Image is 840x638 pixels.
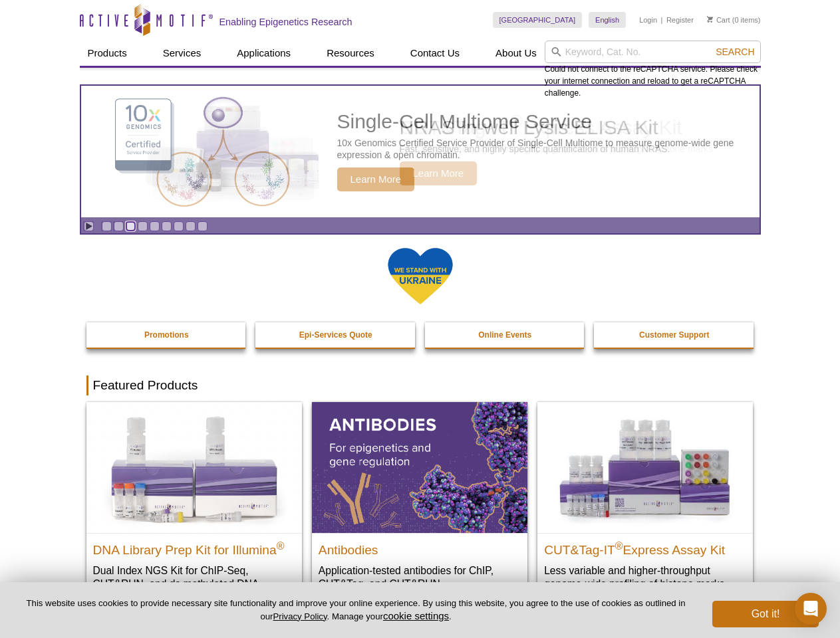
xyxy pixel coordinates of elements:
sup: ® [615,540,623,551]
img: Your Cart [707,16,713,23]
a: Login [639,15,657,25]
a: Go to slide 9 [198,221,208,231]
a: Products [80,41,135,66]
h2: CUT&Tag-IT Express Assay Kit [544,537,746,557]
img: DNA Library Prep Kit for Illumina [86,402,302,532]
a: Go to slide 7 [174,221,184,231]
li: | [661,12,663,28]
input: Keyword, Cat. No. [545,41,761,63]
div: Open Intercom Messenger [795,593,827,625]
a: Services [155,41,210,66]
a: Go to slide 5 [150,221,160,231]
button: cookie settings [383,610,449,621]
p: 10x Genomics Certified Service Provider of Single-Cell Multiome to measure genome-wide gene expre... [337,137,753,161]
sup: ® [277,540,285,551]
h2: Antibodies [319,537,521,557]
a: About Us [488,41,545,66]
img: Single-Cell Multiome Service [102,91,302,213]
p: Application-tested antibodies for ChIP, CUT&Tag, and CUT&RUN. [319,564,521,591]
a: Promotions [86,322,247,348]
a: CUT&Tag-IT® Express Assay Kit CUT&Tag-IT®Express Assay Kit Less variable and higher-throughput ge... [537,402,753,603]
p: Less variable and higher-throughput genome-wide profiling of histone marks​. [544,564,746,591]
a: Single-Cell Multiome Service Single-Cell Multiome Service 10x Genomics Certified Service Provider... [81,86,760,217]
h2: Single-Cell Multiome Service [337,112,753,132]
a: Go to slide 3 [126,221,136,231]
a: Contact Us [402,41,468,66]
a: Customer Support [594,322,755,348]
strong: Promotions [144,330,189,340]
a: All Antibodies Antibodies Application-tested antibodies for ChIP, CUT&Tag, and CUT&RUN. [312,402,527,603]
p: This website uses cookies to provide necessary site functionality and improve your online experie... [21,597,690,623]
li: (0 items) [707,12,761,28]
span: Learn More [337,167,415,191]
a: Applications [229,41,299,66]
a: Go to slide 8 [186,221,196,231]
div: Could not connect to the reCAPTCHA service. Please check your internet connection and reload to g... [545,41,761,99]
a: Go to slide 1 [102,221,112,231]
a: Cart [707,15,730,25]
a: Go to slide 2 [114,221,124,231]
h2: DNA Library Prep Kit for Illumina [93,537,295,557]
a: Online Events [425,322,586,348]
p: Dual Index NGS Kit for ChIP-Seq, CUT&RUN, and ds methylated DNA assays. [93,564,295,604]
button: Search [712,46,758,58]
a: DNA Library Prep Kit for Illumina DNA Library Prep Kit for Illumina® Dual Index NGS Kit for ChIP-... [86,402,302,617]
a: Register [666,15,694,25]
h2: Enabling Epigenetics Research [219,16,352,28]
span: Search [716,47,754,57]
a: English [589,12,626,28]
article: Single-Cell Multiome Service [81,86,760,217]
a: Go to slide 4 [138,221,148,231]
img: All Antibodies [312,402,527,532]
a: Resources [319,41,382,66]
a: Privacy Policy [273,611,327,621]
a: Go to slide 6 [162,221,172,231]
img: We Stand With Ukraine [387,247,454,306]
strong: Customer Support [639,330,709,340]
a: Epi-Services Quote [255,322,416,348]
a: [GEOGRAPHIC_DATA] [493,12,583,28]
strong: Epi-Services Quote [299,330,372,340]
img: CUT&Tag-IT® Express Assay Kit [537,402,753,532]
h2: Featured Products [86,375,754,395]
strong: Online Events [478,330,531,340]
a: Toggle autoplay [84,221,94,231]
button: Got it! [712,601,819,627]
